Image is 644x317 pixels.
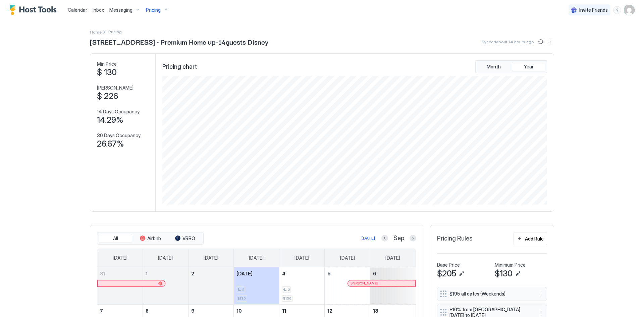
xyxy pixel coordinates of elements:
a: Wednesday [242,249,270,267]
span: [DATE] [294,255,309,261]
a: September 1, 2025 [143,267,188,280]
button: Airbnb [133,234,167,243]
a: September 10, 2025 [234,305,279,317]
span: 31 [100,271,105,276]
span: 1 [146,271,148,276]
span: 2 [288,287,290,292]
span: Pricing chart [162,63,197,71]
div: Breadcrumb [90,28,102,35]
td: September 5, 2025 [325,267,370,305]
button: Next month [410,235,416,242]
div: Add Rule [525,235,544,242]
button: More options [546,38,554,46]
a: September 7, 2025 [97,305,143,317]
span: [DATE] [158,255,173,261]
a: September 5, 2025 [325,267,370,280]
span: 7 [100,308,103,314]
span: 10 [236,308,242,314]
span: $ 130 [97,67,117,77]
button: Sync prices [537,38,545,46]
a: September 9, 2025 [189,305,234,317]
span: Min Price [97,61,117,67]
div: [DATE] [362,235,375,241]
td: September 4, 2025 [279,267,325,305]
span: Pricing Rules [437,235,473,243]
button: Add Rule [514,232,547,245]
a: September 4, 2025 [279,267,325,280]
span: Base Price [437,262,460,268]
a: August 31, 2025 [97,267,143,280]
td: September 2, 2025 [188,267,234,305]
span: 26.67% [97,139,124,149]
a: Friday [333,249,362,267]
span: Home [90,30,102,35]
div: menu [546,38,554,46]
span: [PERSON_NAME] [351,281,378,285]
span: 14.29% [97,115,123,125]
span: Invite Friends [579,7,608,13]
div: tab-group [475,60,547,73]
span: Minimum Price [495,262,526,268]
div: menu [536,290,544,298]
button: Previous month [381,235,388,242]
button: Edit [514,270,522,278]
button: More options [536,290,544,298]
div: menu [613,6,621,14]
span: [DATE] [236,271,253,276]
div: tab-group [97,232,204,245]
td: September 3, 2025 [234,267,279,305]
td: August 31, 2025 [97,267,143,305]
a: Monday [151,249,179,267]
button: [DATE] [361,234,376,242]
span: [DATE] [340,255,355,261]
span: $130 [283,296,291,301]
button: All [99,234,132,243]
a: September 6, 2025 [370,267,416,280]
a: Tuesday [197,249,225,267]
span: $195 all dates (Weekends) [449,291,529,297]
a: Home [90,28,102,35]
span: [PERSON_NAME] [97,85,133,91]
a: September 2, 2025 [189,267,234,280]
span: [DATE] [249,255,264,261]
span: Sep [393,234,404,242]
span: $ 226 [97,91,118,101]
span: Month [487,64,501,70]
button: Month [477,62,511,71]
span: 11 [282,308,286,314]
button: Year [512,62,545,71]
td: September 6, 2025 [370,267,416,305]
span: [DATE] [385,255,400,261]
a: Sunday [106,249,134,267]
a: September 8, 2025 [143,305,188,317]
span: Calendar [68,7,87,13]
a: September 13, 2025 [370,305,416,317]
span: 12 [327,308,332,314]
button: More options [536,308,544,316]
a: Thursday [288,249,316,267]
a: September 11, 2025 [279,305,325,317]
span: $130 [495,269,513,279]
button: VRBO [168,234,202,243]
span: 4 [282,271,285,276]
span: 5 [327,271,331,276]
span: 30 Days Occupancy [97,133,141,139]
a: Inbox [93,6,104,13]
span: VRBO [182,235,195,242]
div: User profile [624,5,635,15]
a: September 3, 2025 [234,267,279,280]
a: Saturday [379,249,407,267]
button: Edit [458,270,466,278]
span: $205 [437,269,456,279]
span: Pricing [146,7,161,13]
span: Inbox [93,7,104,13]
span: 9 [191,308,195,314]
span: $130 [237,296,246,301]
span: 2 [242,287,244,292]
a: Host Tools Logo [9,5,60,15]
div: [PERSON_NAME] [351,281,413,285]
span: 8 [146,308,149,314]
span: [DATE] [204,255,218,261]
span: 6 [373,271,376,276]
